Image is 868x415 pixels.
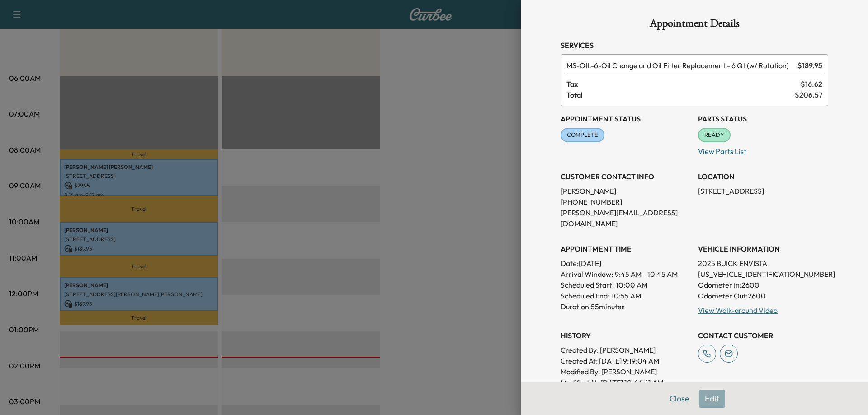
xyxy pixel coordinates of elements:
[561,243,691,254] h3: APPOINTMENT TIME
[561,131,604,140] span: COMPLETE
[561,40,828,51] h3: Services
[698,330,828,341] h3: CONTACT CUSTOMER
[698,306,778,315] a: View Walk-around Video
[801,79,822,89] span: $ 16.62
[561,18,828,33] h1: Appointment Details
[561,366,691,377] p: Modified By : [PERSON_NAME]
[561,355,691,366] p: Created At : [DATE] 9:19:04 AM
[699,131,730,140] span: READY
[698,269,828,280] p: [US_VEHICLE_IDENTIFICATION_NUMBER]
[566,89,795,100] span: Total
[561,301,691,312] p: Duration: 55 minutes
[698,280,828,290] p: Odometer In: 2600
[561,330,691,341] h3: History
[561,345,691,355] p: Created By : [PERSON_NAME]
[566,60,794,71] span: Oil Change and Oil Filter Replacement - 6 Qt (w/ Rotation)
[615,269,678,280] span: 9:45 AM - 10:45 AM
[561,269,691,280] p: Arrival Window:
[561,171,691,182] h3: CUSTOMER CONTACT INFO
[561,280,614,290] p: Scheduled Start:
[616,280,647,290] p: 10:00 AM
[698,186,828,196] p: [STREET_ADDRESS]
[795,89,822,100] span: $ 206.57
[566,79,801,89] span: Tax
[561,113,691,124] h3: Appointment Status
[698,243,828,254] h3: VEHICLE INFORMATION
[664,390,695,408] button: Close
[698,171,828,182] h3: LOCATION
[561,290,609,301] p: Scheduled End:
[698,113,828,124] h3: Parts Status
[561,377,691,388] p: Modified At : [DATE] 10:46:41 AM
[797,60,822,71] span: $ 189.95
[698,258,828,269] p: 2025 BUICK ENVISTA
[561,207,691,229] p: [PERSON_NAME][EMAIL_ADDRESS][DOMAIN_NAME]
[611,290,641,301] p: 10:55 AM
[561,196,691,207] p: [PHONE_NUMBER]
[561,258,691,269] p: Date: [DATE]
[698,142,828,157] p: View Parts List
[561,186,691,196] p: [PERSON_NAME]
[698,290,828,301] p: Odometer Out: 2600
